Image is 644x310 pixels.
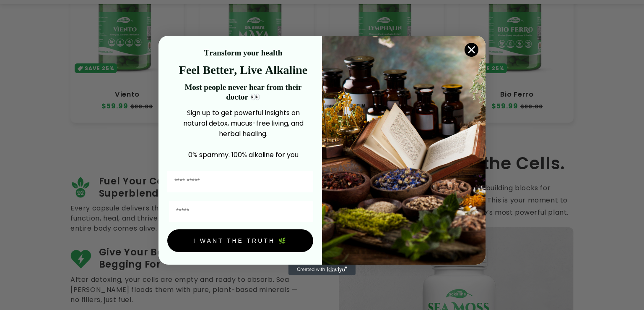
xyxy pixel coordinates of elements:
[288,265,356,275] a: Created with Klaviyo - opens in a new tab
[167,171,313,192] input: First Name
[173,150,313,160] p: 0% spammy. 100% alkaline for you
[179,63,307,76] strong: Feel Better, Live Alkaline
[169,201,313,222] input: Email
[173,108,313,139] p: Sign up to get powerful insights on natural detox, mucus-free living, and herbal healing.
[204,48,283,57] strong: Transform your health
[322,36,486,265] img: 4a4a186a-b914-4224-87c7-990d8ecc9bca.jpeg
[184,83,301,101] strong: Most people never hear from their doctor 👀
[167,229,313,252] button: I WANT THE TRUTH 🌿
[464,42,479,57] button: Close dialog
